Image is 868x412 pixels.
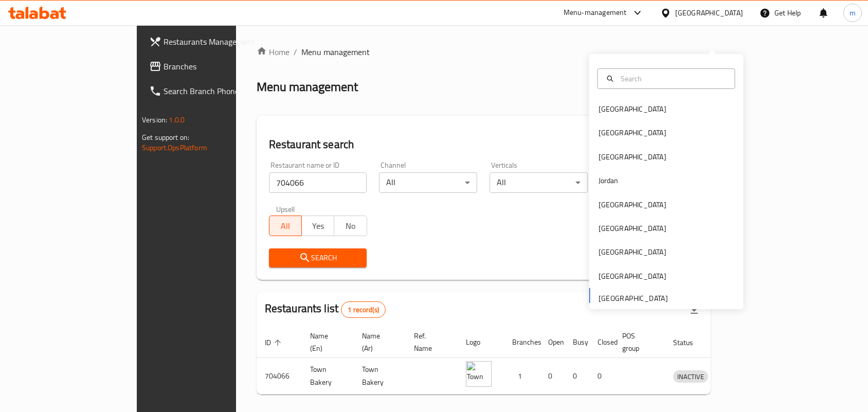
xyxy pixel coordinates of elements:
[589,327,614,358] th: Closed
[362,330,393,354] span: Name (Ar)
[673,371,708,383] span: INACTIVE
[141,79,282,103] a: Search Branch Phone
[334,216,367,236] button: No
[589,358,614,395] td: 0
[269,137,698,152] h2: Restaurant search
[565,327,589,358] th: Busy
[341,305,385,315] span: 1 record(s)
[599,246,666,258] div: [GEOGRAPHIC_DATA]
[142,113,167,127] span: Version:
[302,358,354,395] td: Town Bakery
[294,46,297,58] li: /
[599,175,619,186] div: Jordan
[564,7,627,19] div: Menu-management
[414,330,445,354] span: Ref. Name
[673,336,707,349] span: Status
[277,252,359,264] span: Search
[338,219,363,234] span: No
[269,172,367,193] input: Search for restaurant name or ID..
[276,205,295,212] label: Upsell
[265,301,386,318] h2: Restaurants list
[265,336,284,349] span: ID
[622,330,653,354] span: POS group
[504,327,540,358] th: Branches
[164,85,274,97] span: Search Branch Phone
[599,151,666,163] div: [GEOGRAPHIC_DATA]
[849,7,856,19] span: m
[141,54,282,79] a: Branches
[599,271,666,282] div: [GEOGRAPHIC_DATA]
[257,46,711,58] nav: breadcrumb
[565,358,589,395] td: 0
[599,199,666,210] div: [GEOGRAPHIC_DATA]
[599,223,666,234] div: [GEOGRAPHIC_DATA]
[269,248,367,267] button: Search
[599,127,666,138] div: [GEOGRAPHIC_DATA]
[257,79,358,95] h2: Menu management
[310,330,341,354] span: Name (En)
[301,46,370,58] span: Menu management
[257,327,756,395] table: enhanced table
[458,327,504,358] th: Logo
[504,358,540,395] td: 1
[142,141,207,154] a: Support.OpsPlatform
[341,301,386,318] div: Total records count
[466,361,492,387] img: Town Bakery
[274,219,298,234] span: All
[599,103,666,115] div: [GEOGRAPHIC_DATA]
[301,216,334,236] button: Yes
[269,216,302,236] button: All
[142,131,189,144] span: Get support on:
[164,60,274,73] span: Branches
[379,172,477,193] div: All
[540,327,565,358] th: Open
[306,219,330,234] span: Yes
[675,7,743,19] div: [GEOGRAPHIC_DATA]
[169,113,185,127] span: 1.0.0
[617,73,729,84] input: Search
[141,29,282,54] a: Restaurants Management
[164,35,274,48] span: Restaurants Management
[354,358,406,395] td: Town Bakery
[682,297,707,322] div: Export file
[490,172,588,193] div: All
[540,358,565,395] td: 0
